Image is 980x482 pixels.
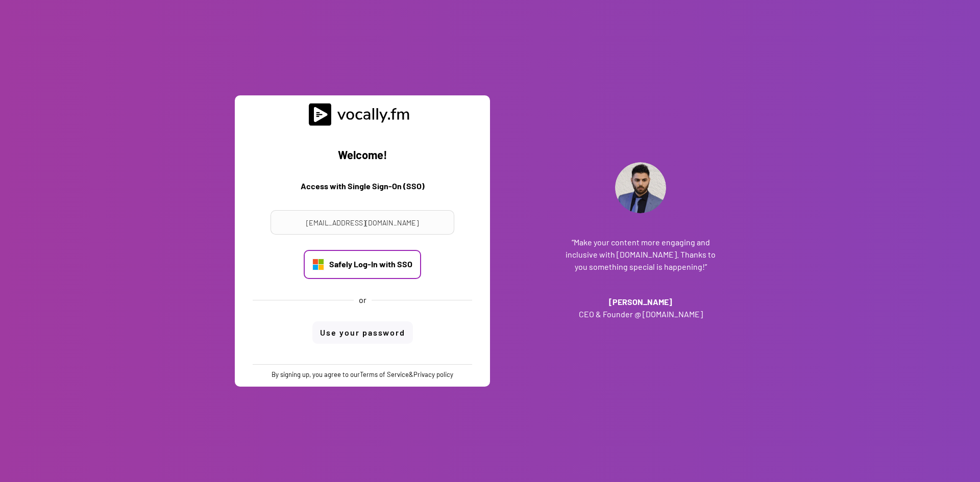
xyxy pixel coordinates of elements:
[360,370,409,378] a: Terms of Service
[329,259,412,270] div: Safely Log-In with SSO
[564,308,717,320] h3: CEO & Founder @ [DOMAIN_NAME]
[312,259,324,270] img: Microsoft_logo.svg
[242,146,482,165] h2: Welcome!
[309,103,416,126] img: vocally%20logo.svg
[272,370,453,379] div: By signing up, you agree to our &
[564,296,717,308] h3: [PERSON_NAME]
[242,180,482,198] h3: Access with Single Sign-On (SSO)
[564,236,717,273] h3: “Make your content more engaging and inclusive with [DOMAIN_NAME]. Thanks to you something specia...
[615,162,666,213] img: Addante_Profile.png
[271,210,454,235] input: Your email
[359,294,366,306] div: or
[413,370,453,378] a: Privacy policy
[312,321,413,344] button: Use your password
